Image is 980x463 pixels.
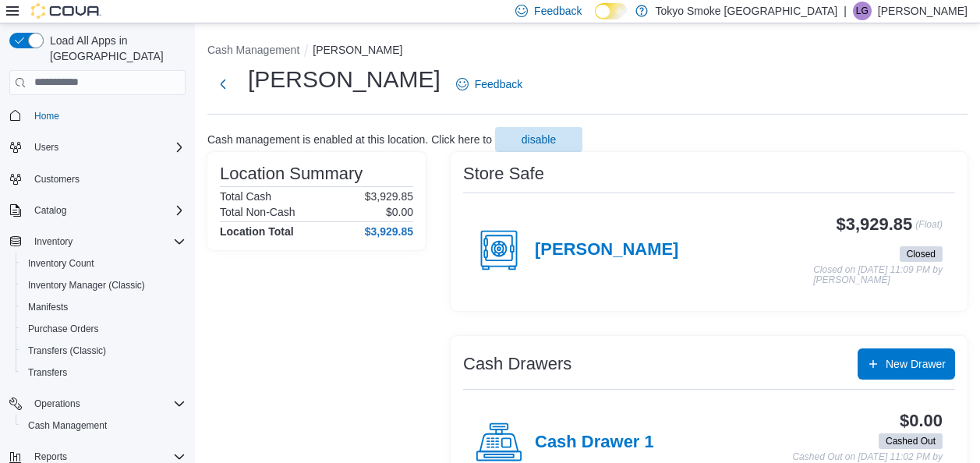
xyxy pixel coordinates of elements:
[207,42,968,61] nav: An example of EuiBreadcrumbs
[463,355,571,373] h3: Cash Drawers
[915,215,943,243] p: (Float)
[886,356,946,372] span: New Drawer
[28,366,67,379] span: Transfers
[22,254,101,273] a: Inventory Count
[34,204,66,217] span: Catalog
[22,254,186,273] span: Inventory Count
[28,419,107,432] span: Cash Management
[44,33,186,64] span: Load All Apps in [GEOGRAPHIC_DATA]
[837,215,913,234] h3: $3,929.85
[595,3,628,19] input: Dark Mode
[34,141,58,154] span: Users
[900,412,943,430] h3: $0.00
[844,2,847,20] p: |
[28,257,94,270] span: Inventory Count
[28,279,145,292] span: Inventory Manager (Classic)
[3,200,192,221] button: Catalog
[22,320,186,338] span: Purchase Orders
[16,253,192,274] button: Inventory Count
[28,170,86,189] a: Customers
[31,3,101,19] img: Cova
[16,274,192,296] button: Inventory Manager (Classic)
[813,265,943,286] p: Closed on [DATE] 11:09 PM by [PERSON_NAME]
[220,190,271,203] h6: Total Cash
[535,240,678,260] h4: [PERSON_NAME]
[22,320,105,338] a: Purchase Orders
[22,416,186,435] span: Cash Management
[853,2,872,20] div: Logan Gardner
[28,169,186,189] span: Customers
[22,298,74,316] a: Manifests
[34,398,80,410] span: Operations
[475,76,522,92] span: Feedback
[22,363,186,382] span: Transfers
[22,341,112,360] a: Transfers (Classic)
[3,104,192,127] button: Home
[34,235,73,248] span: Inventory
[16,415,192,436] button: Cash Management
[207,133,492,146] p: Cash management is enabled at this location. Click here to
[28,138,65,157] button: Users
[28,394,186,413] span: Operations
[28,138,186,157] span: Users
[595,19,596,20] span: Dark Mode
[16,340,192,362] button: Transfers (Classic)
[16,362,192,383] button: Transfers
[28,107,65,125] a: Home
[495,127,582,152] button: disable
[16,296,192,318] button: Manifests
[365,225,413,238] h4: $3,929.85
[28,394,87,413] button: Operations
[28,345,106,357] span: Transfers (Classic)
[16,318,192,340] button: Purchase Orders
[22,341,186,360] span: Transfers (Classic)
[365,190,413,203] p: $3,929.85
[220,225,294,238] h4: Location Total
[450,69,529,100] a: Feedback
[28,201,73,220] button: Catalog
[313,44,402,56] button: [PERSON_NAME]
[34,451,67,463] span: Reports
[248,64,440,95] h1: [PERSON_NAME]
[28,106,186,125] span: Home
[22,298,186,316] span: Manifests
[22,363,73,382] a: Transfers
[28,201,186,220] span: Catalog
[900,246,943,262] span: Closed
[534,3,582,19] span: Feedback
[34,110,59,122] span: Home
[3,393,192,415] button: Operations
[28,232,79,251] button: Inventory
[3,231,192,253] button: Inventory
[886,434,936,448] span: Cashed Out
[207,44,299,56] button: Cash Management
[22,276,151,295] a: Inventory Manager (Classic)
[856,2,869,20] span: LG
[28,232,186,251] span: Inventory
[34,173,80,186] span: Customers
[3,136,192,158] button: Users
[22,276,186,295] span: Inventory Manager (Classic)
[879,433,943,449] span: Cashed Out
[463,164,544,183] h3: Store Safe
[220,206,295,218] h6: Total Non-Cash
[907,247,936,261] span: Closed
[878,2,968,20] p: [PERSON_NAME]
[207,69,239,100] button: Next
[858,348,955,380] button: New Drawer
[522,132,556,147] span: disable
[386,206,413,218] p: $0.00
[656,2,838,20] p: Tokyo Smoke [GEOGRAPHIC_DATA]
[535,433,654,453] h4: Cash Drawer 1
[28,323,99,335] span: Purchase Orders
[3,168,192,190] button: Customers
[28,301,68,313] span: Manifests
[220,164,363,183] h3: Location Summary
[22,416,113,435] a: Cash Management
